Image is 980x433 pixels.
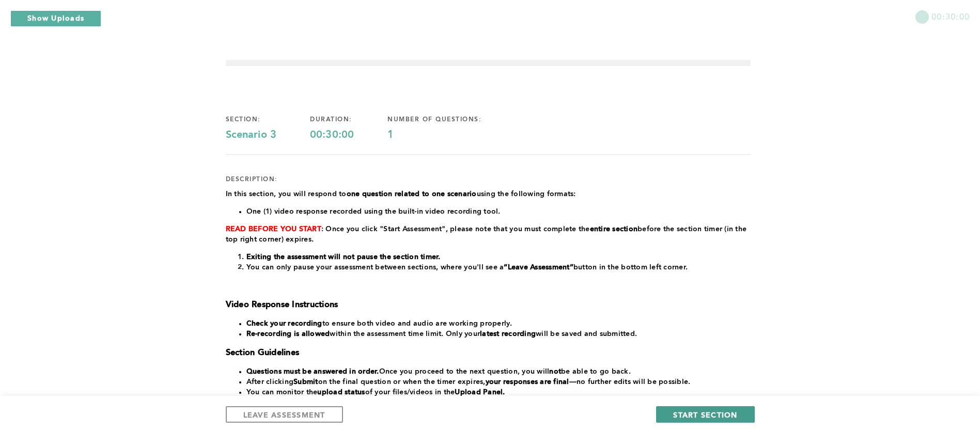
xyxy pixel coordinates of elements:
[480,330,536,338] strong: latest recording
[293,378,318,386] strong: Submit
[226,224,751,245] p: : Once you click "Start Assessment", please note that you must complete the before the section ti...
[246,387,751,397] li: You can monitor the of your files/videos in the
[246,329,751,339] li: within the assessment time limit. Only your will be saved and submitted.
[317,389,365,396] strong: upload status
[310,116,387,124] div: duration:
[549,368,561,375] strong: not
[226,300,751,310] h3: Video Response Instructions
[656,406,754,423] button: START SECTION
[246,318,751,329] li: to ensure both video and audio are working properly.
[310,129,387,141] div: 00:30:00
[246,208,501,215] span: One (1) video response recorded using the built-in video recording tool.
[504,264,573,271] strong: “Leave Assessment”
[226,116,310,124] div: section:
[486,378,569,386] strong: your responses are final
[243,410,325,420] span: LEAVE ASSESSMENT
[477,190,576,198] span: using the following formats:
[246,377,751,387] li: After clicking on the final question or when the timer expires, —no further edits will be possible.
[246,253,441,261] strong: Exiting the assessment will not pause the section timer.
[10,10,101,27] button: Show Uploads
[246,368,379,375] strong: Questions must be answered in order.
[226,129,310,141] div: Scenario 3
[387,116,515,124] div: number of questions:
[226,175,278,184] div: description:
[246,330,330,338] strong: Re-recording is allowed
[455,389,505,396] strong: Upload Panel.
[347,190,477,198] strong: one question related to one scenario
[590,226,638,233] strong: entire section
[931,10,970,22] span: 00:30:00
[226,190,347,198] span: In this section, you will respond to
[673,410,737,420] span: START SECTION
[246,320,322,327] strong: Check your recording
[246,366,751,377] li: Once you proceed to the next question, you will be able to go back.
[246,262,751,272] li: You can only pause your assessment between sections, where you'll see a button in the bottom left...
[387,129,515,141] div: 1
[226,226,321,233] strong: READ BEFORE YOU START
[226,348,751,358] h3: Section Guidelines
[226,406,343,423] button: LEAVE ASSESSMENT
